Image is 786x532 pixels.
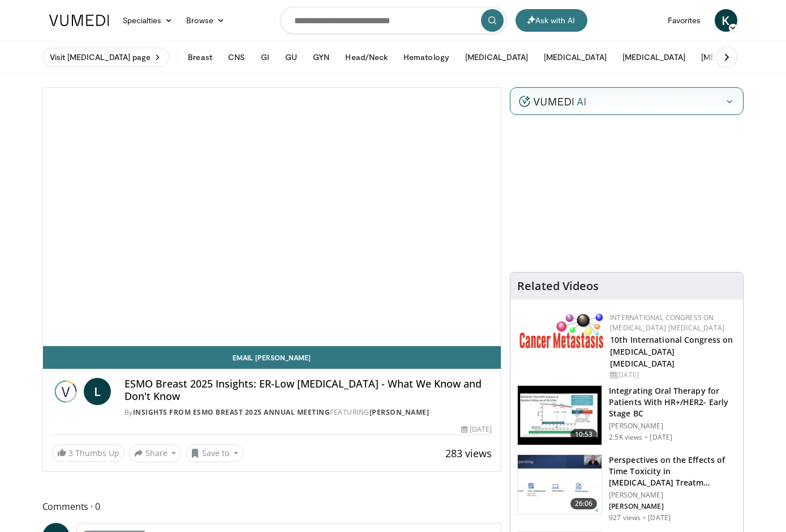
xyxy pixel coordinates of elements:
p: [DATE] [650,433,672,442]
span: 26:06 [570,498,598,509]
h3: Perspectives on the Effects of Time Toxicity in [MEDICAL_DATA] Treatm… [609,454,736,488]
img: VuMedi Logo [49,15,109,26]
button: Head/Neck [338,46,394,69]
button: GU [278,46,304,69]
p: 2.5K views [609,433,642,442]
span: 3 [68,448,73,458]
a: International Congress on [MEDICAL_DATA] [MEDICAL_DATA] [610,313,724,333]
p: [PERSON_NAME] [609,491,736,500]
a: 10th International Congress on [MEDICAL_DATA] [MEDICAL_DATA] [610,334,733,369]
div: [DATE] [610,370,734,380]
img: 72d84e18-57dc-4c79-bfdc-8a3269f0decc.150x105_q85_crop-smart_upscale.jpg [518,455,602,514]
span: 283 views [445,446,492,460]
button: [MEDICAL_DATA] [458,46,535,69]
h4: Related Videos [517,279,599,293]
a: [PERSON_NAME] [370,407,429,417]
a: 3 Thumbs Up [52,444,124,462]
button: Save to [186,444,243,462]
a: L [84,378,111,405]
button: CNS [221,46,252,69]
a: 26:06 Perspectives on the Effects of Time Toxicity in [MEDICAL_DATA] Treatm… [PERSON_NAME] [PERSO... [517,454,736,522]
button: Breast [181,46,218,69]
span: 10:53 [570,429,598,440]
a: Favorites [661,9,708,32]
a: Visit [MEDICAL_DATA] page [42,48,170,67]
p: [PERSON_NAME] [609,422,736,431]
a: Browse [179,9,231,32]
a: Specialties [116,9,180,32]
a: Email [PERSON_NAME] [43,346,501,369]
button: [MEDICAL_DATA] [694,46,771,69]
button: GYN [306,46,336,69]
button: Share [129,444,182,462]
iframe: Advertisement [542,124,712,265]
button: [MEDICAL_DATA] [616,46,692,69]
div: By FEATURING [124,407,492,418]
input: Search topics, interventions [280,7,506,34]
img: Insights from ESMO Breast 2025 Annual Meeting [52,378,79,405]
button: [MEDICAL_DATA] [537,46,613,69]
button: Hematology [397,46,456,69]
a: Insights from ESMO Breast 2025 Annual Meeting [133,407,330,417]
p: [PERSON_NAME] [609,502,736,511]
h4: ESMO Breast 2025 Insights: ER-Low [MEDICAL_DATA] - What We Know and Don't Know [124,378,492,402]
img: 7035c1ee-2ce0-4e29-a9cf-caabf10564fc.150x105_q85_crop-smart_upscale.jpg [518,386,602,445]
img: vumedi-ai-logo.v2.svg [519,96,586,107]
div: · [643,513,646,522]
img: 6ff8bc22-9509-4454-a4f8-ac79dd3b8976.png.150x105_q85_autocrop_double_scale_upscale_version-0.2.png [519,313,604,348]
button: GI [254,46,276,69]
a: K [715,9,737,32]
h3: Integrating Oral Therapy for Patients With HR+/HER2- Early Stage BC [609,385,736,419]
div: · [645,433,647,442]
a: 10:53 Integrating Oral Therapy for Patients With HR+/HER2- Early Stage BC [PERSON_NAME] 2.5K view... [517,385,736,445]
video-js: Video Player [43,88,501,346]
p: 927 views [609,513,641,522]
button: Ask with AI [516,9,587,32]
span: Comments 0 [42,499,502,514]
div: [DATE] [461,424,492,435]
